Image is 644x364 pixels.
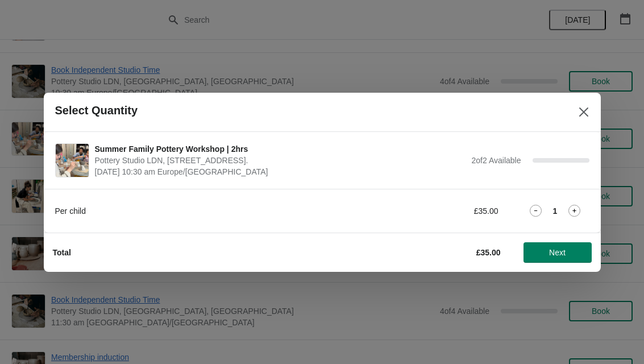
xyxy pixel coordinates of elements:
[553,205,558,217] strong: 1
[95,166,466,177] span: [DATE] 10:30 am Europe/[GEOGRAPHIC_DATA]
[476,248,501,257] strong: £35.00
[549,248,566,257] span: Next
[95,155,466,166] span: Pottery Studio LDN, [STREET_ADDRESS].
[393,205,498,217] div: £35.00
[55,205,371,217] div: Per child
[574,102,594,122] button: Close
[472,156,521,165] span: 2 of 2 Available
[53,248,71,257] strong: Total
[56,144,89,177] img: Summer Family Pottery Workshop | 2hrs | Pottery Studio LDN, unit 1.3, 10 Monro Way, North Greenwi...
[523,242,592,263] button: Next
[95,143,466,155] span: Summer Family Pottery Workshop | 2hrs
[55,104,138,117] h2: Select Quantity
